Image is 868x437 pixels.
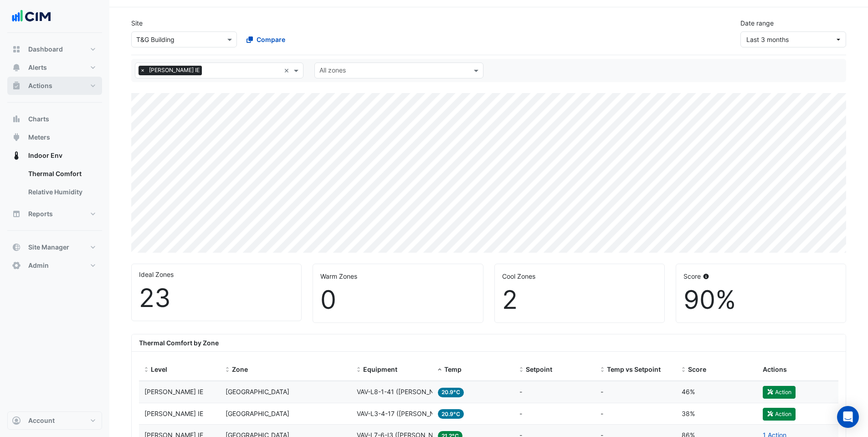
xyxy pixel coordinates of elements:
button: Compare [241,31,291,47]
label: Date range [740,18,774,28]
span: Reports [28,209,53,218]
app-icon: Reports [12,209,21,218]
span: Actions [763,365,787,373]
span: Level [151,365,167,373]
span: North West [226,410,289,417]
button: Reports [7,205,102,223]
span: - [601,410,603,417]
app-icon: Alerts [12,63,21,72]
span: VAV-L3-4-17 (NABERS IE) [357,410,460,417]
label: Site [131,18,143,28]
div: All zones [318,65,346,77]
a: Relative Humidity [21,183,102,201]
app-icon: Indoor Env [12,151,21,160]
button: Admin [7,256,102,275]
span: Compare [257,35,285,44]
div: 90% [683,285,838,315]
span: - [519,410,522,417]
span: VAV-L8-1-41 (NABERS IE) [357,388,459,395]
app-icon: Dashboard [12,45,21,54]
span: Account [28,416,55,425]
span: Clear [284,66,292,75]
span: 20.9°C [438,409,464,419]
div: Open Intercom Messenger [837,406,859,428]
button: Charts [7,110,102,128]
button: Meters [7,128,102,146]
span: Temp vs Setpoint [607,365,661,373]
span: 38% [682,410,695,417]
span: North East [226,388,289,395]
div: Ideal Zones [139,270,294,279]
button: Action [763,386,796,399]
span: NABERS IE [144,388,203,395]
span: 46% [682,388,695,395]
div: Indoor Env [7,165,102,205]
span: Actions [28,81,52,90]
img: Company Logo [11,7,52,26]
button: Dashboard [7,40,102,58]
span: Admin [28,261,49,270]
span: [PERSON_NAME] IE [147,66,202,75]
span: Temp [444,365,462,373]
button: Site Manager [7,238,102,256]
div: Warm Zones [320,271,475,281]
app-icon: Actions [12,81,21,90]
span: Charts [28,114,49,124]
button: Account [7,411,102,430]
span: Alerts [28,63,47,72]
app-icon: Charts [12,114,21,124]
span: Score [688,365,706,373]
button: Action [763,408,796,421]
span: Zone [232,365,248,373]
span: Dashboard [28,45,63,54]
span: Indoor Env [28,151,62,160]
div: 2 [502,285,657,315]
div: Score [683,271,838,281]
span: NABERS IE [144,410,203,417]
span: Meters [28,133,50,142]
span: - [519,388,522,395]
span: × [139,66,147,75]
div: 23 [139,283,294,313]
button: Actions [7,77,102,95]
div: Cool Zones [502,271,657,281]
app-icon: Admin [12,261,21,270]
span: 01 May 25 - 31 Jul 25 [746,36,789,43]
b: Thermal Comfort by Zone [139,339,219,347]
app-icon: Meters [12,133,21,142]
div: 0 [320,285,475,315]
span: Setpoint [526,365,552,373]
span: Site Manager [28,243,69,252]
span: - [601,388,603,395]
button: Last 3 months [740,31,846,47]
span: 20.9°C [438,388,464,397]
app-icon: Site Manager [12,243,21,252]
button: Indoor Env [7,146,102,165]
a: Thermal Comfort [21,165,102,183]
span: Equipment [363,365,397,373]
button: Alerts [7,58,102,77]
